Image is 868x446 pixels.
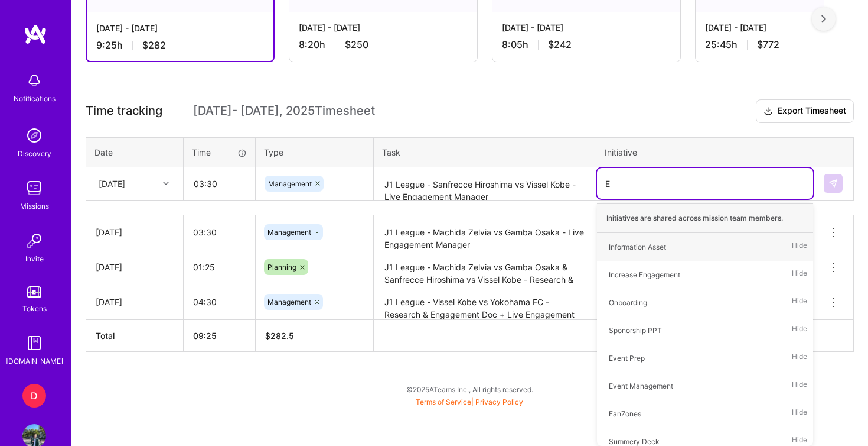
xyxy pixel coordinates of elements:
div: [DATE] [99,177,125,190]
div: 8:05 h [502,38,671,51]
div: Discovery [18,147,51,160]
div: [DATE] - [DATE] [502,21,671,34]
img: bell [22,69,46,92]
span: Hide [792,322,807,338]
span: Hide [792,350,807,366]
div: Event Prep [609,352,645,364]
div: [DOMAIN_NAME] [6,355,63,367]
div: Information Asset [609,241,666,253]
img: Submit [828,179,838,188]
div: Increase Engagement [609,269,680,281]
input: HH:MM [184,251,255,283]
div: [DATE] [96,261,174,273]
div: Invite [25,253,44,265]
textarea: J1 League - Vissel Kobe vs Yokohama FC - Research & Engagement Doc + Live Engagement Manager [375,286,595,319]
a: D [19,384,49,408]
span: Management [268,179,312,188]
a: Terms of Service [416,397,471,406]
div: Initiatives are shared across mission team members. [597,203,813,233]
img: guide book [22,331,46,355]
div: D [22,384,46,408]
img: right [821,15,826,23]
div: [DATE] - [DATE] [96,22,264,34]
span: Management [267,298,311,306]
th: Total [86,319,184,351]
img: discovery [22,124,46,147]
span: Hide [792,267,807,283]
span: $772 [757,38,779,51]
div: Notifications [14,92,56,105]
span: [DATE] - [DATE] , 2025 Timesheet [193,104,375,118]
span: Time tracking [86,104,162,118]
div: Tokens [22,302,47,315]
span: Planning [267,263,296,272]
span: Hide [792,406,807,422]
span: $ 282.5 [265,331,294,341]
span: Hide [792,295,807,311]
th: Type [256,137,374,167]
img: logo [24,24,47,45]
div: Onboarding [609,296,647,309]
span: Hide [792,378,807,394]
span: Hide [792,239,807,255]
div: 8:20 h [299,38,468,51]
textarea: J1 League - Sanfrecce Hiroshima vs Vissel Kobe - Live Engagement Manager [375,169,595,200]
input: HH:MM [184,168,254,199]
div: 9:25 h [96,39,264,51]
span: | [416,397,523,406]
img: Invite [22,229,46,253]
a: Privacy Policy [475,397,523,406]
div: © 2025 ATeams Inc., All rights reserved. [71,374,868,404]
textarea: J1 League - Machida Zelvia vs Gamba Osaka - Live Engagement Manager [375,216,595,249]
div: [DATE] - [DATE] [299,21,468,34]
span: $242 [548,38,572,51]
div: [DATE] [96,226,174,238]
div: Sponorship PPT [609,324,662,337]
div: Time [192,146,247,159]
div: [DATE] [96,296,174,308]
input: HH:MM [184,286,255,318]
i: icon Download [763,105,773,118]
button: Export Timesheet [756,99,854,123]
div: FanZones [609,408,641,420]
span: $250 [345,38,368,51]
img: teamwork [22,176,46,200]
span: Management [267,228,311,237]
textarea: J1 League - Machida Zelvia vs Gamba Osaka & Sanfrecce Hiroshima vs Vissel Kobe - Research & Engag... [375,251,595,284]
th: 09:25 [184,319,256,351]
i: icon Chevron [163,180,169,186]
div: Initiative [605,146,805,159]
th: Task [374,137,596,167]
div: Missions [20,200,49,212]
th: Date [86,137,184,167]
span: $282 [142,39,166,51]
img: tokens [27,286,41,298]
div: Event Management [609,380,673,392]
input: HH:MM [184,216,255,248]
